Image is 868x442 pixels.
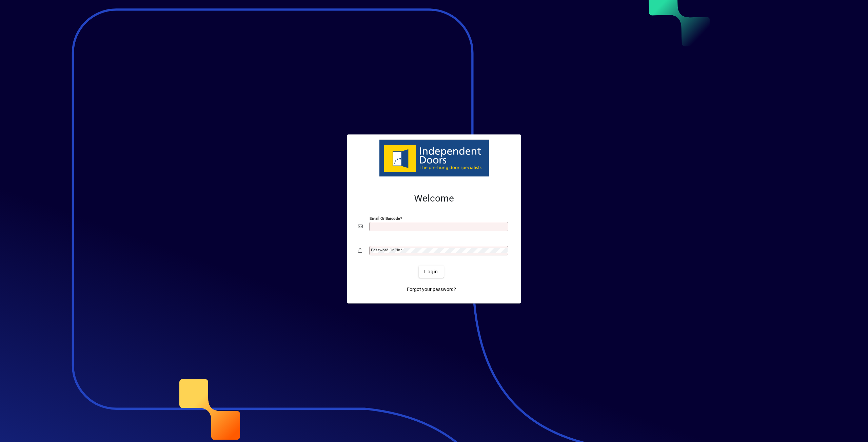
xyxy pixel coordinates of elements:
a: Forgot your password? [404,283,459,295]
mat-label: Password or Pin [371,248,400,252]
span: Login [424,268,438,275]
button: Login [419,266,443,278]
mat-label: Email or Barcode [370,216,400,221]
span: Forgot your password? [407,286,456,293]
h2: Welcome [358,193,510,204]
